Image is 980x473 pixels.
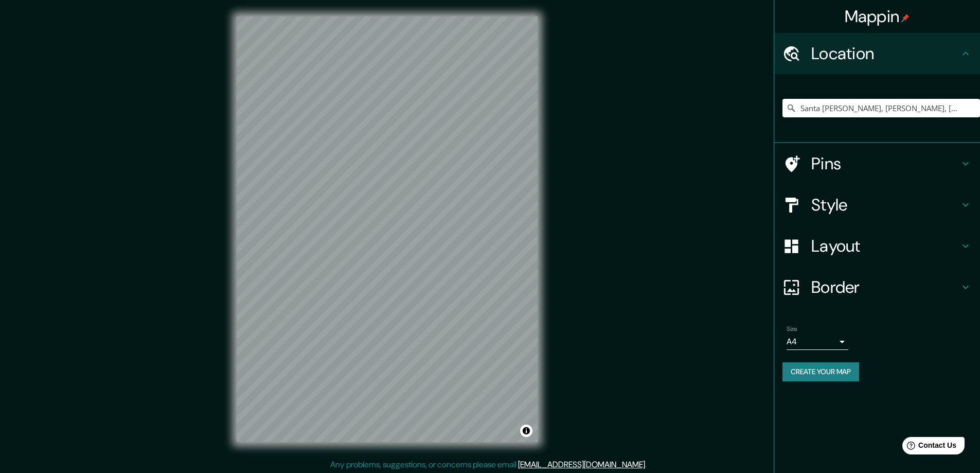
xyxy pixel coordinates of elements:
p: Any problems, suggestions, or concerns please email . [330,459,647,471]
input: Pick your city or area [782,99,980,117]
div: Border [774,267,980,308]
div: . [648,459,650,471]
div: Style [774,184,980,225]
button: Toggle attribution [520,425,532,437]
img: pin-icon.png [901,14,910,22]
button: Create your map [782,362,859,381]
h4: Pins [811,153,959,174]
iframe: Help widget launcher [888,433,969,462]
h4: Border [811,277,959,297]
a: [EMAIL_ADDRESS][DOMAIN_NAME] [518,459,645,470]
div: A4 [787,334,848,350]
div: Location [774,33,980,74]
canvas: Map [237,16,538,442]
label: Size [787,325,797,334]
h4: Mappin [845,6,910,27]
h4: Style [811,195,959,215]
div: Pins [774,143,980,184]
div: Layout [774,225,980,267]
div: . [647,459,648,471]
h4: Layout [811,236,959,256]
h4: Location [811,43,959,64]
